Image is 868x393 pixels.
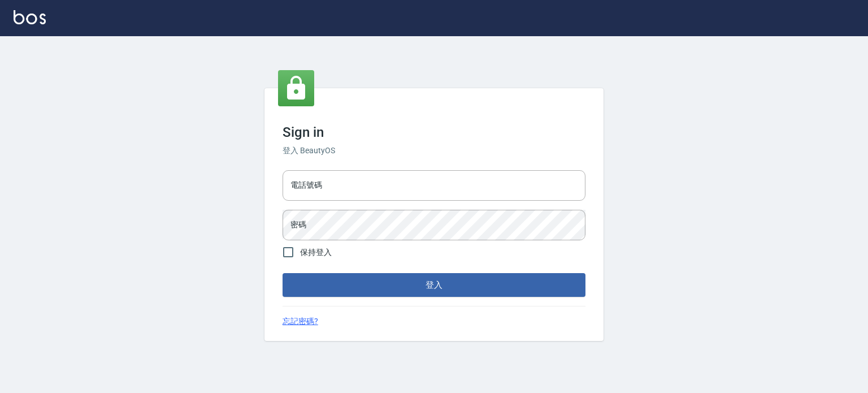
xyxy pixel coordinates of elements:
[283,273,585,297] button: 登入
[283,124,585,140] h3: Sign in
[14,10,46,24] img: Logo
[283,145,585,157] h6: 登入 BeautyOS
[283,316,318,327] a: 忘記密碼?
[300,247,332,258] span: 保持登入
